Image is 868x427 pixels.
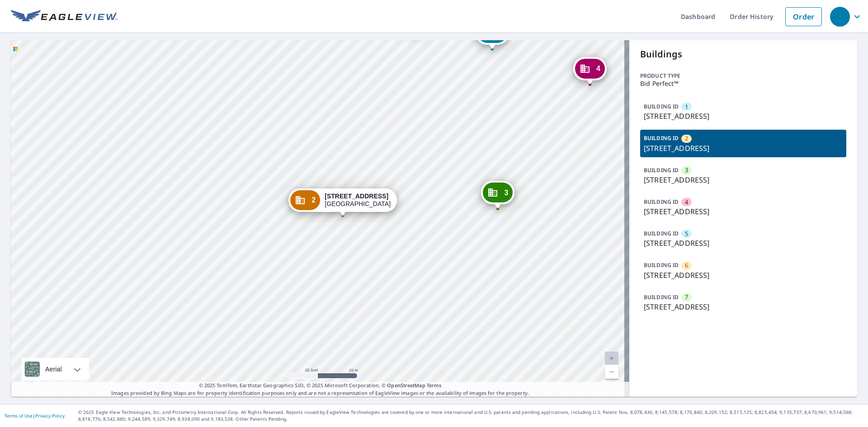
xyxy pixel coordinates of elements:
div: Dropped pin, building 4, Commercial property, 342 Bella Vista Ct Grand Lake, CO 80447 [573,57,607,85]
strong: [STREET_ADDRESS] [325,192,388,200]
span: 2 [311,197,316,203]
span: 7 [685,293,688,301]
p: [STREET_ADDRESS] [644,238,843,249]
p: | [5,413,65,418]
div: Aerial [22,358,89,380]
span: 1 [685,103,688,111]
div: Aerial [42,358,65,380]
p: Images provided by Bing Maps are for property identification purposes only and are not a represen... [11,382,629,397]
span: © 2025 TomTom, Earthstar Geographics SIO, © 2025 Microsoft Corporation, © [199,382,442,389]
p: [STREET_ADDRESS] [644,111,843,122]
p: BUILDING ID [644,293,679,301]
span: 3 [685,166,688,174]
a: Order [785,7,822,26]
div: Dropped pin, building 2, Commercial property, 203 Bella Vista Ct Grand Lake, CO 80447 [288,188,397,216]
span: 4 [596,65,600,72]
span: 6 [685,261,688,270]
p: [STREET_ADDRESS] [644,301,843,312]
p: BUILDING ID [644,230,679,237]
a: OpenStreetMap [387,382,425,389]
p: BUILDING ID [644,134,679,142]
p: Product type [640,72,846,80]
p: Bid Perfect™ [640,80,846,87]
span: 5 [685,230,688,238]
p: BUILDING ID [644,261,679,269]
p: BUILDING ID [644,103,679,110]
p: BUILDING ID [644,198,679,206]
a: Terms [427,382,442,389]
p: Buildings [640,47,846,61]
p: BUILDING ID [644,166,679,174]
a: Privacy Policy [35,413,65,419]
span: 3 [504,189,508,196]
span: 2 [685,134,688,143]
p: © 2025 Eagle View Technologies, Inc. and Pictometry International Corp. All Rights Reserved. Repo... [78,409,863,422]
a: Kasalukuyang Antas 20, Mag-zoom Out [605,365,618,379]
span: 4 [685,198,688,206]
a: Kasalukuyang Antas 20, Mag-zoom In Huwag paganahin ang [605,352,618,365]
p: [STREET_ADDRESS] [644,143,843,154]
p: [STREET_ADDRESS] [644,270,843,281]
a: Terms of Use [5,413,33,419]
img: EV Logo [11,10,118,23]
p: [STREET_ADDRESS] [644,206,843,217]
div: Dropped pin, building 3, Commercial property, 204 Bella Vista Ct Grand Lake, CO 80447 [481,181,514,209]
div: [GEOGRAPHIC_DATA] [325,192,391,208]
p: [STREET_ADDRESS] [644,174,843,185]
